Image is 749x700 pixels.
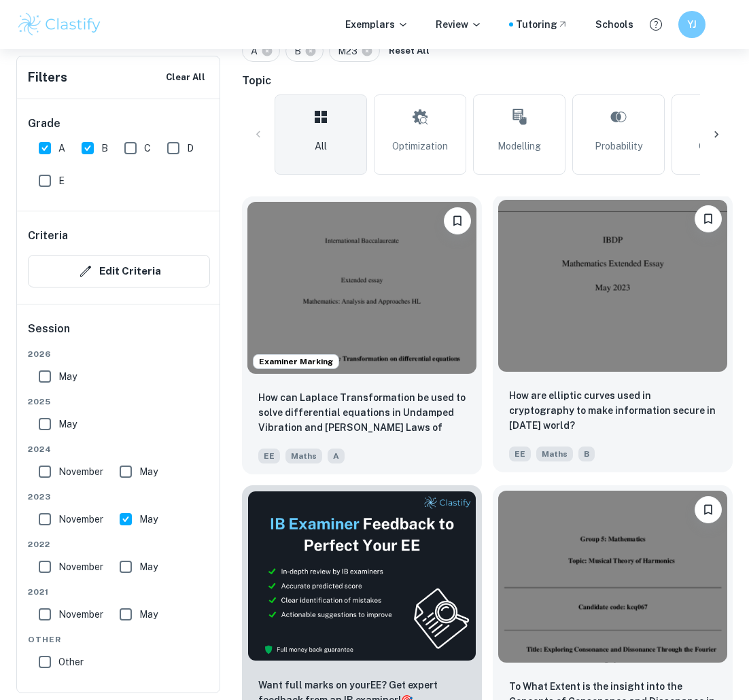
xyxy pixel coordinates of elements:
[436,17,482,32] p: Review
[247,202,476,374] img: Maths EE example thumbnail: How can Laplace Transformation be used t
[595,139,642,154] span: Probability
[251,43,264,58] span: A
[16,11,103,38] img: Clastify logo
[144,141,151,156] span: C
[187,141,194,156] span: D
[392,139,448,154] span: Optimization
[58,173,65,188] span: E
[28,633,210,646] span: Other
[285,40,324,62] div: B
[315,139,327,154] span: All
[678,11,706,38] button: YJ
[28,116,210,132] h6: Grade
[28,321,210,348] h6: Session
[509,447,531,461] span: EE
[139,512,158,527] span: May
[254,355,338,368] span: Examiner Marking
[498,491,727,663] img: Maths EE example thumbnail: To What Extent is the insight into the C
[28,538,210,550] span: 2022
[385,41,433,61] button: Reset All
[345,17,408,32] p: Exemplars
[695,496,722,523] button: Bookmark
[162,67,209,88] button: Clear All
[58,464,103,479] span: November
[28,396,210,408] span: 2025
[644,13,667,36] button: Help and Feedback
[578,447,595,461] span: B
[58,512,103,527] span: November
[242,196,482,474] a: Examiner MarkingBookmarkHow can Laplace Transformation be used to solve differential equations in...
[58,607,103,622] span: November
[294,43,307,58] span: B
[695,205,722,232] button: Bookmark
[595,17,633,32] a: Schools
[28,586,210,598] span: 2021
[242,40,280,62] div: A
[139,607,158,622] span: May
[28,491,210,503] span: 2023
[684,17,700,32] h6: YJ
[444,207,471,234] button: Bookmark
[28,228,68,244] h6: Criteria
[493,196,733,474] a: BookmarkHow are elliptic curves used in cryptography to make information secure in today’s world?...
[338,43,364,58] span: M23
[329,40,380,62] div: M23
[498,139,541,154] span: Modelling
[285,449,322,463] span: Maths
[139,464,158,479] span: May
[699,139,737,154] span: Calculus
[536,447,573,461] span: Maths
[58,654,84,669] span: Other
[28,348,210,360] span: 2026
[58,369,77,384] span: May
[58,417,77,432] span: May
[328,449,345,463] span: A
[247,491,476,661] img: Thumbnail
[498,200,727,372] img: Maths EE example thumbnail: How are elliptic curves used in cryptogr
[28,68,67,87] h6: Filters
[139,559,158,574] span: May
[258,390,466,436] p: How can Laplace Transformation be used to solve differential equations in Undamped Vibration and ...
[28,443,210,455] span: 2024
[509,388,716,433] p: How are elliptic curves used in cryptography to make information secure in today’s world?
[242,73,733,89] h6: Topic
[101,141,108,156] span: B
[258,449,280,463] span: EE
[58,141,65,156] span: A
[28,255,210,287] button: Edit Criteria
[516,17,568,32] a: Tutoring
[58,559,103,574] span: November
